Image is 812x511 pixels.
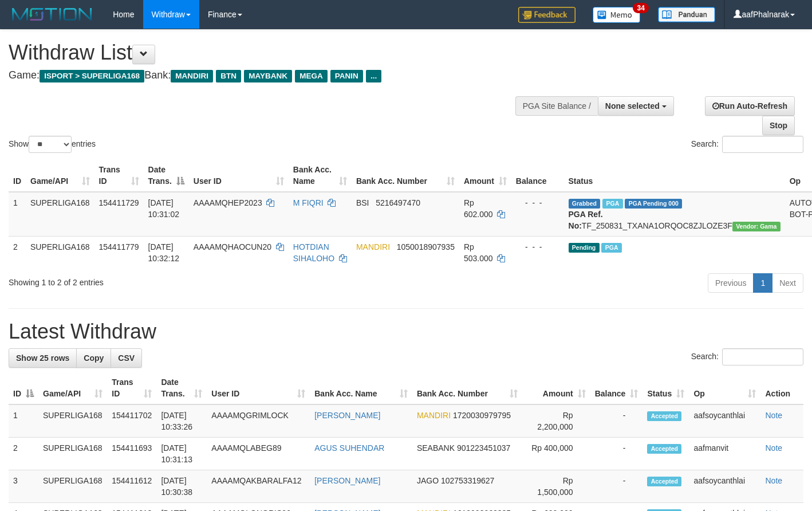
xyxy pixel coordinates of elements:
[625,199,682,209] span: PGA Pending
[189,159,289,192] th: User ID: activate to sort column ascending
[99,242,139,251] span: 154411779
[194,198,262,207] span: AAAAMQHEP2023
[310,372,412,404] th: Bank Acc. Name: activate to sort column ascending
[289,159,352,192] th: Bank Acc. Name: activate to sort column ascending
[84,353,104,363] span: Copy
[689,372,760,404] th: Op: activate to sort column ascending
[40,70,144,82] span: ISPORT > SUPERLIGA168
[689,470,760,503] td: aafsoycanthlai
[9,404,38,438] td: 1
[144,159,189,192] th: Date Trans.: activate to sort column descending
[569,243,600,253] span: Pending
[590,372,643,404] th: Balance: activate to sort column ascending
[453,411,511,420] span: Copy 1720030979795 to clipboard
[9,159,26,192] th: ID
[9,470,38,503] td: 3
[107,372,156,404] th: Trans ID: activate to sort column ascending
[515,96,598,116] div: PGA Site Balance /
[9,70,530,81] h4: Game: Bank:
[511,159,564,192] th: Balance
[38,404,107,438] td: SUPERLIGA168
[459,159,511,192] th: Amount: activate to sort column ascending
[118,353,135,363] span: CSV
[9,348,77,368] a: Show 25 rows
[522,438,590,470] td: Rp 400,000
[356,198,369,207] span: BSI
[76,348,111,368] a: Copy
[9,438,38,470] td: 2
[26,236,94,269] td: SUPERLIGA168
[765,476,782,485] a: Note
[207,470,310,503] td: AAAAMQAKBARALFA12
[171,70,213,82] span: MANDIRI
[295,70,328,82] span: MEGA
[765,411,782,420] a: Note
[397,242,455,251] span: Copy 1050018907935 to clipboard
[156,438,207,470] td: [DATE] 10:31:13
[457,443,510,453] span: Copy 901223451037 to clipboard
[569,210,603,230] b: PGA Ref. No:
[194,242,271,251] span: AAAAMQHAOCUN20
[590,404,643,438] td: -
[598,96,674,116] button: None selected
[38,372,107,404] th: Game/API: activate to sort column ascending
[293,198,324,207] a: M FIQRI
[156,470,207,503] td: [DATE] 10:30:38
[760,372,803,404] th: Action
[441,476,494,485] span: Copy 102753319627 to clipboard
[658,7,715,22] img: panduan.png
[314,443,384,453] a: AGUS SUHENDAR
[708,273,754,293] a: Previous
[9,6,96,23] img: MOTION_logo.png
[107,470,156,503] td: 154411612
[9,136,96,153] label: Show entries
[207,404,310,438] td: AAAAMQGRIMLOCK
[111,348,142,368] a: CSV
[732,222,781,231] span: Vendor URL: https://trx31.1velocity.biz
[590,438,643,470] td: -
[689,438,760,470] td: aafmanvit
[38,470,107,503] td: SUPERLIGA168
[156,404,207,438] td: [DATE] 10:33:26
[9,372,38,404] th: ID: activate to sort column descending
[522,404,590,438] td: Rp 2,200,000
[564,192,785,237] td: TF_250831_TXANA1ORQOC8ZJLOZE3F
[314,476,380,485] a: [PERSON_NAME]
[417,411,451,420] span: MANDIRI
[633,3,648,13] span: 34
[9,41,530,64] h1: Withdraw List
[356,242,390,251] span: MANDIRI
[9,272,330,288] div: Showing 1 to 2 of 2 entries
[464,198,493,219] span: Rp 602.000
[522,470,590,503] td: Rp 1,500,000
[376,198,420,207] span: Copy 5216497470 to clipboard
[417,476,439,485] span: JAGO
[689,404,760,438] td: aafsoycanthlai
[16,353,69,363] span: Show 25 rows
[94,159,144,192] th: Trans ID: activate to sort column ascending
[691,348,803,365] label: Search:
[647,477,681,486] span: Accepted
[601,243,621,253] span: Marked by aafsoumeymey
[722,348,803,365] input: Search:
[605,101,660,111] span: None selected
[207,372,310,404] th: User ID: activate to sort column ascending
[366,70,381,82] span: ...
[516,241,559,253] div: - - -
[516,197,559,209] div: - - -
[9,236,26,269] td: 2
[464,242,493,263] span: Rp 503.000
[9,320,803,343] h1: Latest Withdraw
[216,70,241,82] span: BTN
[417,443,455,453] span: SEABANK
[156,372,207,404] th: Date Trans.: activate to sort column ascending
[772,273,803,293] a: Next
[590,470,643,503] td: -
[569,199,601,209] span: Grabbed
[518,7,576,23] img: Feedback.jpg
[722,136,803,153] input: Search:
[705,96,795,116] a: Run Auto-Refresh
[762,116,795,135] a: Stop
[691,136,803,153] label: Search:
[26,192,94,237] td: SUPERLIGA168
